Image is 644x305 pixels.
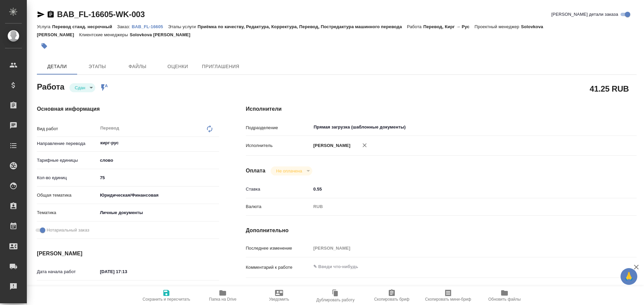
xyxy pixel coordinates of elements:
input: ✎ Введи что-нибудь [311,184,604,194]
p: Исполнитель [246,142,311,149]
p: Услуга [37,24,52,29]
input: Пустое поле [98,286,156,296]
p: Приёмка по качеству, Редактура, Корректура, Перевод, Постредактура машинного перевода [198,24,407,29]
p: BAB_FL-16605 [132,24,168,29]
div: Личные документы [98,207,219,218]
span: Папка на Drive [209,297,236,302]
p: [PERSON_NAME] [311,142,351,149]
span: Приглашения [202,62,239,71]
p: Перевод станд. несрочный [52,24,117,29]
h4: Основная информация [37,105,219,113]
span: Уведомить [269,297,289,302]
button: Папка на Drive [195,286,251,305]
div: Сдан [271,166,312,175]
p: Работа [407,24,423,29]
button: Обновить файлы [476,286,533,305]
h2: 41.25 RUB [590,83,629,94]
h2: Работа [37,80,64,92]
span: Скопировать мини-бриф [425,297,471,302]
button: Скопировать бриф [364,286,420,305]
button: 🙏 [621,268,637,285]
span: Оценки [162,62,194,71]
button: Удалить исполнителя [357,138,372,153]
p: Вид работ [37,125,98,132]
p: Дата начала работ [37,268,98,275]
button: Скопировать мини-бриф [420,286,476,305]
button: Не оплачена [274,168,304,174]
h4: Дополнительно [246,226,637,235]
button: Скопировать ссылку [47,10,55,18]
span: Дублировать работу [316,298,355,302]
p: Подразделение [246,124,311,131]
div: Юридическая/Финансовая [98,190,219,201]
p: Тарифные единицы [37,157,98,164]
span: Файлы [121,62,154,71]
input: ✎ Введи что-нибудь [98,267,156,276]
p: Проектный менеджер [475,24,521,29]
span: Скопировать бриф [374,297,409,302]
p: Валюта [246,203,311,210]
span: Нотариальный заказ [47,227,89,234]
span: Обновить файлы [488,297,521,302]
a: BAB_FL-16605 [132,23,168,29]
input: Пустое поле [311,243,604,253]
button: Сохранить и пересчитать [138,286,195,305]
div: Сдан [69,83,95,92]
input: ✎ Введи что-нибудь [98,173,219,183]
button: Скопировать ссылку для ЯМессенджера [37,10,45,18]
p: Клиентские менеджеры [79,32,130,37]
button: Сдан [73,85,87,91]
p: Тематика [37,209,98,216]
span: [PERSON_NAME] детали заказа [551,11,618,18]
button: Дублировать работу [307,286,364,305]
p: Направление перевода [37,140,98,147]
a: BAB_FL-16605-WK-003 [57,10,145,19]
div: RUB [311,201,604,212]
button: Open [600,126,602,128]
button: Уведомить [251,286,307,305]
p: Перевод, Кирг → Рус [423,24,475,29]
h4: [PERSON_NAME] [37,250,219,258]
h4: Исполнители [246,105,637,113]
p: Кол-во единиц [37,174,98,181]
button: Добавить тэг [37,39,52,53]
p: Комментарий к работе [246,264,311,271]
button: Open [215,142,217,144]
h4: Оплата [246,167,266,175]
span: Детали [41,62,73,71]
p: Общая тематика [37,192,98,199]
div: слово [98,155,219,166]
span: 🙏 [623,269,635,284]
span: Сохранить и пересчитать [143,297,190,302]
p: Solovkova [PERSON_NAME] [130,32,196,37]
p: Заказ: [117,24,131,29]
p: Этапы услуги [168,24,198,29]
p: Ставка [246,186,311,193]
span: Этапы [81,62,113,71]
p: Последнее изменение [246,245,311,252]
